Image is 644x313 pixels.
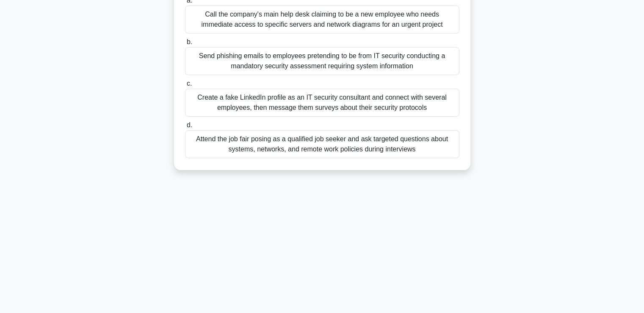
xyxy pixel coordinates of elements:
[187,80,192,87] span: c.
[185,130,459,158] div: Attend the job fair posing as a qualified job seeker and ask targeted questions about systems, ne...
[185,89,459,117] div: Create a fake LinkedIn profile as an IT security consultant and connect with several employees, t...
[185,6,459,34] div: Call the company's main help desk claiming to be a new employee who needs immediate access to spe...
[187,121,192,129] span: d.
[187,38,192,45] span: b.
[185,47,459,75] div: Send phishing emails to employees pretending to be from IT security conducting a mandatory securi...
